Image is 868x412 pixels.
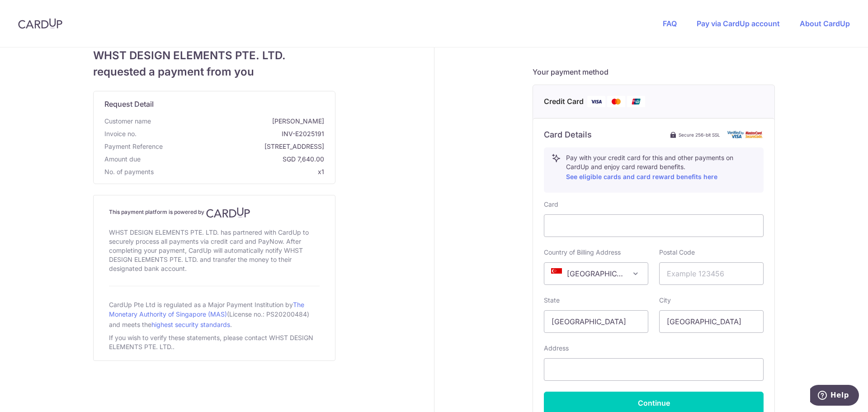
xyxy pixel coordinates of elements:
a: highest security standards [151,321,230,328]
img: card secure [727,131,764,138]
img: Mastercard [607,96,625,107]
span: Singapore [544,262,648,285]
label: City [659,296,671,305]
span: Invoice no. [104,129,137,138]
a: FAQ [663,19,677,28]
label: Address [544,344,569,353]
span: SGD 7,640.00 [144,155,324,164]
input: Example 123456 [659,262,764,285]
span: Secure 256-bit SSL [679,131,720,138]
label: Country of Billing Address [544,248,621,257]
iframe: Secure card payment input frame [552,220,756,231]
p: Pay with your credit card for this and other payments on CardUp and enjoy card reward benefits. [566,153,756,182]
span: INV-E2025191 [140,129,324,138]
img: Visa [587,96,605,107]
label: State [544,296,560,305]
a: Pay via CardUp account [697,19,780,28]
span: translation missing: en.request_detail [104,99,154,109]
h5: Your payment method [533,66,775,77]
span: [STREET_ADDRESS] [166,142,324,151]
label: Postal Code [659,248,695,257]
span: Amount due [104,155,141,164]
span: x1 [318,168,324,175]
span: Singapore [544,263,648,284]
span: WHST DESIGN ELEMENTS PTE. LTD. [93,47,335,64]
label: Card [544,200,558,209]
span: Credit Card [544,96,584,107]
img: CardUp [206,207,250,218]
div: CardUp Pte Ltd is regulated as a Major Payment Institution by (License no.: PS20200484) and meets... [109,297,320,331]
img: Union Pay [627,96,645,107]
div: If you wish to verify these statements, please contact WHST DESIGN ELEMENTS PTE. LTD.. [109,331,320,353]
a: About CardUp [800,19,850,28]
a: See eligible cards and card reward benefits here [566,173,717,180]
img: CardUp [18,18,62,29]
span: requested a payment from you [93,64,335,80]
h6: Card Details [544,129,592,140]
h4: This payment platform is powered by [109,207,320,218]
iframe: Opens a widget where you can find more information [810,385,859,407]
span: [PERSON_NAME] [155,117,324,126]
span: translation missing: en.payment_reference [104,142,163,150]
span: No. of payments [104,167,154,176]
span: Customer name [104,117,151,126]
div: WHST DESIGN ELEMENTS PTE. LTD. has partnered with CardUp to securely process all payments via cre... [109,226,320,275]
